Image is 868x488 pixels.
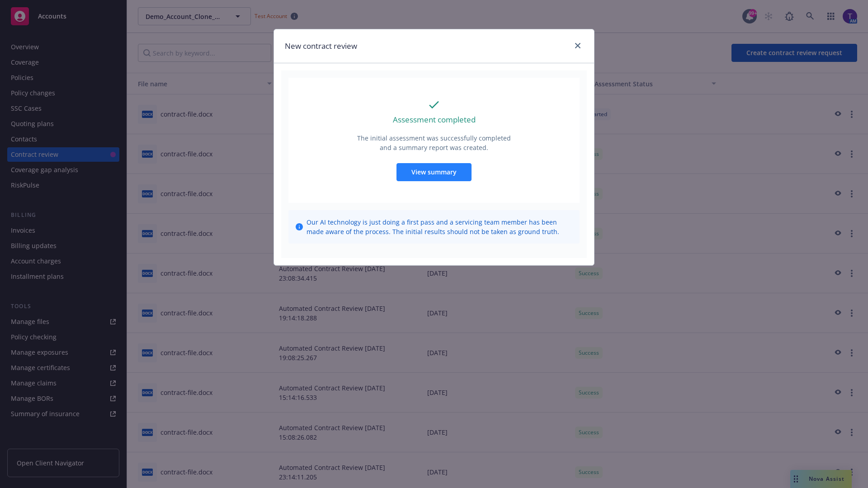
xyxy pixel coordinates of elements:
p: Assessment completed [393,114,476,126]
a: close [572,40,583,51]
span: Our AI technology is just doing a first pass and a servicing team member has been made aware of t... [307,217,572,236]
p: The initial assessment was successfully completed and a summary report was created. [356,133,512,152]
h1: New contract review [285,40,357,52]
span: View summary [411,168,457,176]
button: View summary [396,163,472,181]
